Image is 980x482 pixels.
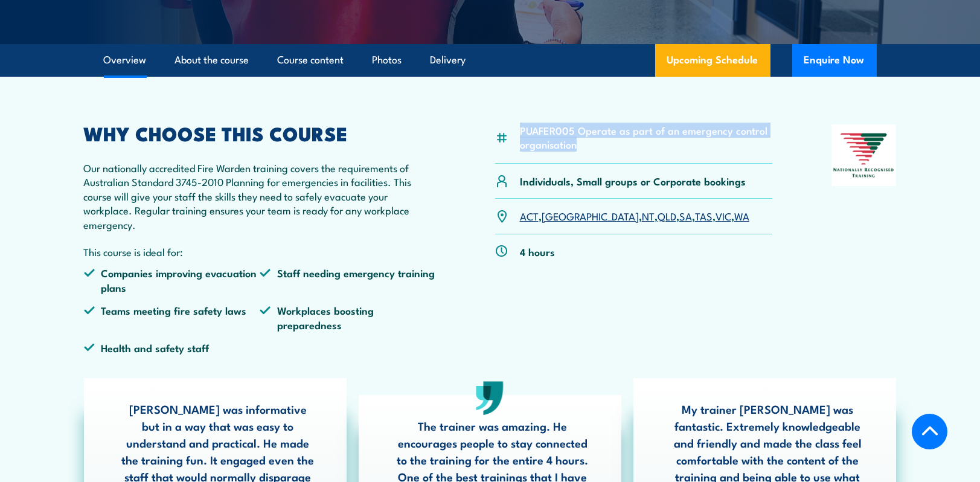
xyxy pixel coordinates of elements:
a: WA [734,208,749,223]
a: NT [642,208,655,223]
li: Health and safety staff [84,341,260,355]
img: Nationally Recognised Training logo. [831,124,897,186]
li: PUAFER005 Operate as part of an emergency control organisation [520,123,773,152]
a: TAS [695,208,713,223]
li: Teams meeting fire safety laws [84,303,260,332]
a: ACT [520,208,539,223]
h2: WHY CHOOSE THIS COURSE [84,124,437,141]
a: QLD [658,208,676,223]
a: Upcoming Schedule [655,44,770,77]
li: Workplaces boosting preparedness [260,303,436,332]
p: This course is ideal for: [84,245,437,259]
li: Staff needing emergency training [260,266,436,294]
a: About the course [175,44,249,76]
p: Individuals, Small groups or Corporate bookings [520,174,746,188]
button: Enquire Now [792,44,877,77]
a: VIC [716,208,731,223]
p: , , , , , , , [520,209,749,223]
a: [GEOGRAPHIC_DATA] [542,208,639,223]
a: Overview [104,44,147,76]
a: Course content [278,44,344,76]
a: SA [679,208,692,223]
li: Companies improving evacuation plans [84,266,260,294]
a: Photos [373,44,402,76]
p: 4 hours [520,245,555,259]
p: Our nationally accredited Fire Warden training covers the requirements of Australian Standard 374... [84,161,437,231]
a: Delivery [431,44,466,76]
